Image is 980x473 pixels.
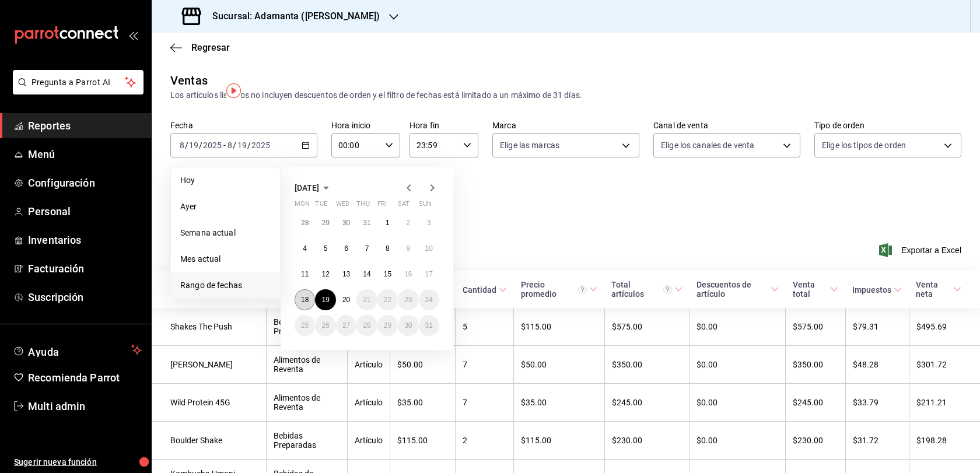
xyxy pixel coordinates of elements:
[514,422,605,460] td: $115.00
[404,270,412,278] abbr: August 16, 2025
[356,289,377,310] button: August 21, 2025
[604,308,689,346] td: $575.00
[852,285,902,295] span: Impuestos
[180,279,271,292] span: Rango de fechas
[852,285,891,295] div: Impuestos
[909,346,980,384] td: $301.72
[377,200,387,212] abbr: Friday
[237,141,247,150] input: --
[425,321,433,330] abbr: August 31, 2025
[336,238,356,259] button: August 6, 2025
[356,264,377,285] button: August 14, 2025
[604,422,689,460] td: $230.00
[611,280,682,299] span: Total artículos
[336,315,356,336] button: August 27, 2025
[28,232,142,248] span: Inventarios
[363,270,370,278] abbr: August 14, 2025
[786,308,845,346] td: $575.00
[386,244,390,253] abbr: August 8, 2025
[301,321,309,330] abbr: August 25, 2025
[793,280,828,299] div: Venta total
[419,200,432,212] abbr: Sunday
[356,238,377,259] button: August 7, 2025
[32,76,125,89] span: Pregunta a Parrot AI
[425,270,433,278] abbr: August 17, 2025
[14,456,142,468] span: Sugerir nueva función
[227,141,233,150] input: --
[203,9,380,23] h3: Sucursal: Adamanta ([PERSON_NAME])
[377,212,398,233] button: August 1, 2025
[578,285,587,294] svg: Precio promedio = Total artículos / cantidad
[604,346,689,384] td: $350.00
[845,346,909,384] td: $48.28
[185,141,188,150] span: /
[28,370,142,386] span: Recomienda Parrot
[427,219,431,227] abbr: August 3, 2025
[514,308,605,346] td: $115.00
[425,244,433,253] abbr: August 10, 2025
[295,181,333,195] button: [DATE]
[390,422,456,460] td: $115.00
[696,280,768,299] div: Descuentos de artículo
[324,244,328,253] abbr: August 5, 2025
[909,384,980,422] td: $211.21
[384,321,391,330] abbr: August 29, 2025
[152,422,266,460] td: Boulder Shake
[521,280,598,299] span: Precio promedio
[409,121,478,129] label: Hora fin
[696,280,779,299] span: Descuentos de artículo
[384,270,391,278] abbr: August 15, 2025
[315,200,327,212] abbr: Tuesday
[398,238,418,259] button: August 9, 2025
[514,384,605,422] td: $35.00
[814,121,961,129] label: Tipo de orden
[266,346,347,384] td: Alimentos de Reventa
[295,212,315,233] button: July 28, 2025
[386,219,390,227] abbr: August 1, 2025
[188,141,199,150] input: --
[419,212,439,233] button: August 3, 2025
[28,118,142,134] span: Reportes
[251,141,271,150] input: ----
[653,121,800,129] label: Canal de venta
[384,296,391,304] abbr: August 22, 2025
[28,343,127,357] span: Ayuda
[342,321,350,330] abbr: August 27, 2025
[845,308,909,346] td: $79.31
[689,422,786,460] td: $0.00
[180,201,271,213] span: Ayer
[689,346,786,384] td: $0.00
[199,141,202,150] span: /
[13,70,143,94] button: Pregunta a Parrot AI
[344,244,348,253] abbr: August 6, 2025
[406,244,410,253] abbr: August 9, 2025
[881,243,961,257] span: Exportar a Excel
[689,308,786,346] td: $0.00
[321,270,329,278] abbr: August 12, 2025
[301,270,309,278] abbr: August 11, 2025
[315,315,335,336] button: August 26, 2025
[331,121,400,129] label: Hora inicio
[179,141,185,150] input: --
[909,308,980,346] td: $495.69
[303,244,307,253] abbr: August 4, 2025
[28,204,142,219] span: Personal
[661,139,754,151] span: Elige los canales de venta
[295,264,315,285] button: August 11, 2025
[404,321,412,330] abbr: August 30, 2025
[377,264,398,285] button: August 15, 2025
[356,212,377,233] button: July 31, 2025
[321,219,329,227] abbr: July 29, 2025
[514,346,605,384] td: $50.00
[689,384,786,422] td: $0.00
[336,264,356,285] button: August 13, 2025
[315,264,335,285] button: August 12, 2025
[793,280,838,299] span: Venta total
[909,422,980,460] td: $198.28
[170,42,230,53] button: Regresar
[342,270,350,278] abbr: August 13, 2025
[786,422,845,460] td: $230.00
[365,244,369,253] abbr: August 7, 2025
[170,72,208,89] div: Ventas
[419,264,439,285] button: August 17, 2025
